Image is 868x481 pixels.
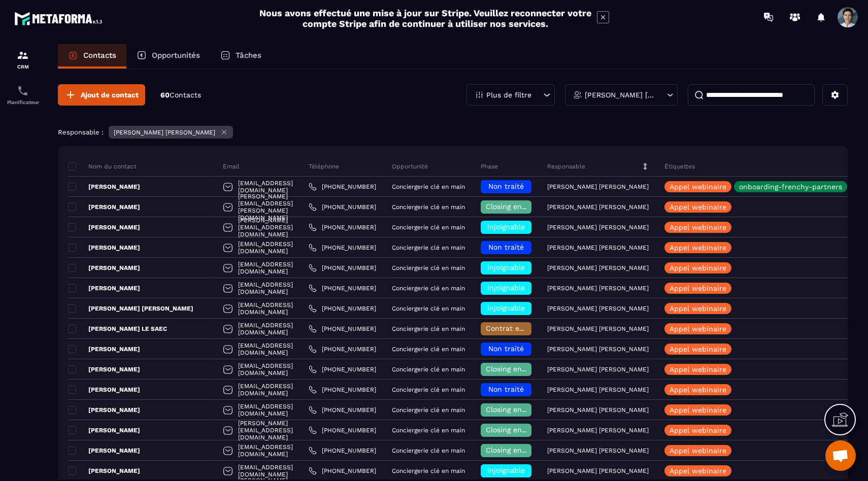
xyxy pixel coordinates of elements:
a: Tâches [210,44,272,68]
p: Appel webinaire [670,183,726,190]
p: Conciergerie clé en main [392,467,465,474]
a: [PHONE_NUMBER] [309,223,376,231]
a: formationformationCRM [3,42,43,77]
p: Appel webinaire [670,366,726,373]
p: Contacts [83,51,116,60]
p: [PERSON_NAME] [PERSON_NAME] [547,366,649,373]
p: Conciergerie clé en main [392,264,465,271]
p: Conciergerie clé en main [392,285,465,292]
p: [PERSON_NAME] [PERSON_NAME] [547,386,649,393]
p: Planificateur [3,99,43,105]
p: Téléphone [309,162,339,170]
a: [PHONE_NUMBER] [309,446,376,455]
img: scheduler [17,85,29,97]
span: Non traité [488,385,524,393]
span: Closing en cours [486,202,544,211]
span: Contacts [170,91,201,99]
span: injoignable [487,466,525,474]
a: [PHONE_NUMBER] [309,345,376,353]
p: Conciergerie clé en main [392,427,465,434]
a: [PHONE_NUMBER] [309,467,376,475]
p: Appel webinaire [670,325,726,332]
button: Ajout de contact [58,84,145,106]
a: [PHONE_NUMBER] [309,203,376,211]
p: Opportunités [152,51,200,60]
p: [PERSON_NAME] [PERSON_NAME] [547,467,649,474]
p: Conciergerie clé en main [392,325,465,332]
p: Appel webinaire [670,447,726,454]
p: Appel webinaire [670,406,726,414]
p: [PERSON_NAME] [68,446,140,455]
p: [PERSON_NAME] [PERSON_NAME] [547,325,649,332]
p: onboarding-frenchy-partners [739,183,842,190]
p: Appel webinaire [670,467,726,474]
p: Conciergerie clé en main [392,305,465,312]
p: [PERSON_NAME] [68,426,140,434]
p: [PERSON_NAME] [68,203,140,211]
p: Appel webinaire [670,346,726,353]
div: Ouvrir le chat [825,440,856,471]
p: [PERSON_NAME] [PERSON_NAME] [547,447,649,454]
p: [PERSON_NAME] [68,284,140,292]
p: [PERSON_NAME] [PERSON_NAME] [547,264,649,271]
span: injoignable [487,263,525,271]
p: [PERSON_NAME] [PERSON_NAME] [547,305,649,312]
span: injoignable [487,304,525,312]
span: Non traité [488,243,524,251]
p: [PERSON_NAME] [68,345,140,353]
p: [PERSON_NAME] [68,264,140,272]
span: Non traité [488,182,524,190]
span: Closing en cours [486,446,544,454]
p: [PERSON_NAME] [PERSON_NAME] [547,427,649,434]
p: Conciergerie clé en main [392,203,465,211]
p: Étiquettes [664,162,695,170]
p: [PERSON_NAME] [PERSON_NAME] [547,224,649,231]
p: [PERSON_NAME] LE SAEC [68,325,167,333]
h2: Nous avons effectué une mise à jour sur Stripe. Veuillez reconnecter votre compte Stripe afin de ... [259,8,592,29]
p: Conciergerie clé en main [392,447,465,454]
p: [PERSON_NAME] [68,244,140,252]
span: Ajout de contact [81,90,139,100]
p: Appel webinaire [670,386,726,393]
a: schedulerschedulerPlanificateur [3,77,43,113]
p: Conciergerie clé en main [392,346,465,353]
p: Appel webinaire [670,427,726,434]
p: [PERSON_NAME] [PERSON_NAME] [585,91,655,98]
p: [PERSON_NAME] [PERSON_NAME] [68,304,193,313]
p: Conciergerie clé en main [392,406,465,414]
a: Contacts [58,44,126,68]
a: [PHONE_NUMBER] [309,386,376,394]
p: [PERSON_NAME] [PERSON_NAME] [114,129,215,136]
a: [PHONE_NUMBER] [309,284,376,292]
p: Responsable [547,162,585,170]
a: [PHONE_NUMBER] [309,365,376,373]
img: formation [17,49,29,61]
p: Appel webinaire [670,305,726,312]
p: Appel webinaire [670,203,726,211]
p: [PERSON_NAME] [68,365,140,373]
span: injoignable [487,284,525,292]
span: Closing en cours [486,405,544,414]
p: CRM [3,64,43,70]
span: Contrat envoyé [486,324,539,332]
p: Email [223,162,240,170]
a: [PHONE_NUMBER] [309,304,376,313]
p: Conciergerie clé en main [392,366,465,373]
p: [PERSON_NAME] [PERSON_NAME] [547,346,649,353]
span: Closing en cours [486,365,544,373]
p: Conciergerie clé en main [392,224,465,231]
p: Responsable : [58,128,104,136]
a: [PHONE_NUMBER] [309,244,376,252]
p: Nom du contact [68,162,137,170]
a: Opportunités [126,44,210,68]
p: [PERSON_NAME] [68,223,140,231]
p: Appel webinaire [670,244,726,251]
p: [PERSON_NAME] [68,467,140,475]
a: [PHONE_NUMBER] [309,183,376,191]
span: injoignable [487,223,525,231]
p: Appel webinaire [670,224,726,231]
p: [PERSON_NAME] [PERSON_NAME] [547,244,649,251]
span: Closing en cours [486,426,544,434]
img: logo [14,9,106,28]
p: Conciergerie clé en main [392,386,465,393]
